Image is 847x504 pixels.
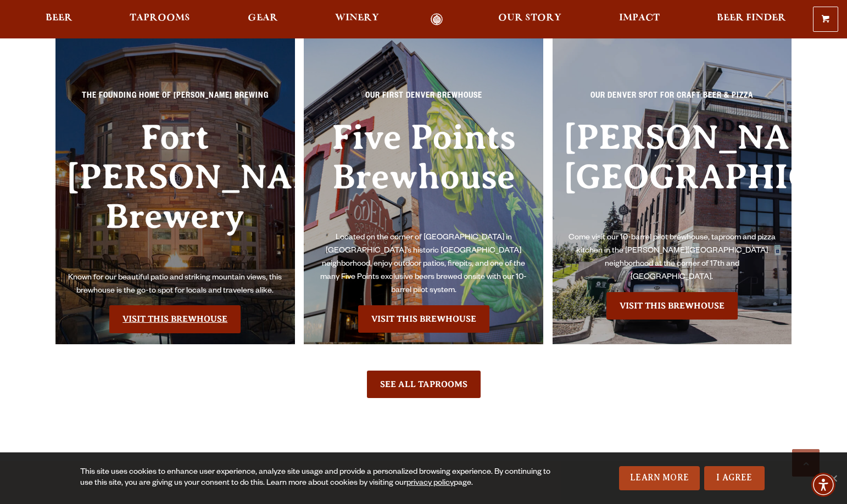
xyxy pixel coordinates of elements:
[564,117,781,232] h3: [PERSON_NAME][GEOGRAPHIC_DATA]
[38,13,80,26] a: Beer
[335,14,379,23] span: Winery
[606,292,738,320] a: Visit the Sloan’s Lake Brewhouse
[619,466,700,490] a: Learn More
[710,13,793,26] a: Beer Finder
[122,13,197,26] a: Taprooms
[704,466,765,490] a: I Agree
[315,90,532,110] p: Our First Denver Brewhouse
[619,14,660,23] span: Impact
[406,479,454,488] a: privacy policy
[717,14,786,23] span: Beer Finder
[130,14,190,23] span: Taprooms
[315,232,532,298] p: Located on the corner of [GEOGRAPHIC_DATA] in [GEOGRAPHIC_DATA]’s historic [GEOGRAPHIC_DATA] neig...
[564,232,781,284] p: Come visit our 10-barrel pilot brewhouse, taproom and pizza kitchen in the [PERSON_NAME][GEOGRAPH...
[248,14,278,23] span: Gear
[498,14,561,23] span: Our Story
[241,13,285,26] a: Gear
[66,90,284,110] p: The Founding Home of [PERSON_NAME] Brewing
[328,13,386,26] a: Winery
[367,371,481,398] a: See All Taprooms
[491,13,569,26] a: Our Story
[612,13,667,26] a: Impact
[66,117,284,272] h3: Fort [PERSON_NAME] Brewery
[416,13,457,26] a: Odell Home
[46,14,73,23] span: Beer
[66,272,284,298] p: Known for our beautiful patio and striking mountain views, this brewhouse is the go-to spot for l...
[792,449,820,477] a: Scroll to top
[80,467,555,489] div: This site uses cookies to enhance user experience, analyze site usage and provide a personalized ...
[109,305,241,333] a: Visit the Fort Collin's Brewery & Taproom
[315,117,532,232] h3: Five Points Brewhouse
[358,305,489,333] a: Visit the Five Points Brewhouse
[811,473,835,497] div: Accessibility Menu
[564,90,781,110] p: Our Denver spot for craft beer & pizza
